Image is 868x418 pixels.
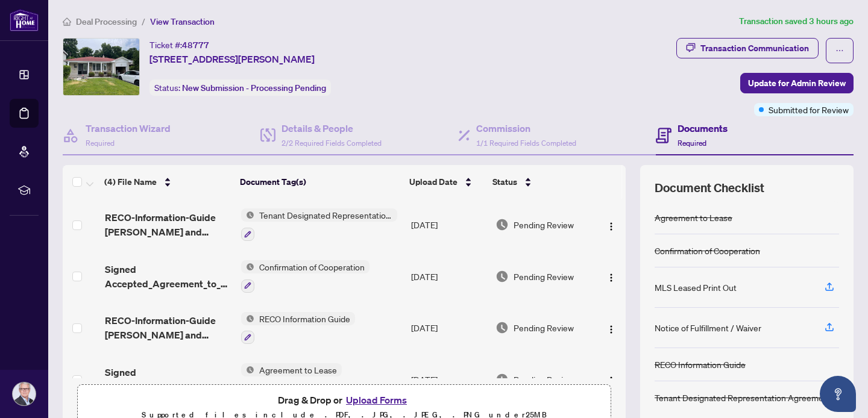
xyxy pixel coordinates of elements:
[241,312,254,325] img: Status Icon
[254,312,355,325] span: RECO Information Guide
[606,222,616,231] img: Logo
[86,139,115,148] span: Required
[769,103,849,116] span: Submitted for Review
[602,370,621,389] button: Logo
[76,16,137,27] span: Deal Processing
[409,175,458,189] span: Upload Date
[182,83,326,93] span: New Submission - Processing Pending
[63,17,71,26] span: home
[99,165,235,199] th: (4) File Name
[655,244,760,257] div: Confirmation of Cooperation
[10,9,39,31] img: logo
[655,321,761,334] div: Notice of Fulfillment / Waiver
[740,73,854,93] button: Update for Admin Review
[86,121,171,136] h4: Transaction Wizard
[676,38,819,58] button: Transaction Communication
[150,16,215,27] span: View Transaction
[748,73,846,93] span: Update for Admin Review
[149,38,209,52] div: Ticket #:
[235,165,404,199] th: Document Tag(s)
[495,218,509,231] img: Document Status
[606,325,616,334] img: Logo
[655,179,764,196] span: Document Checklist
[655,358,746,371] div: RECO Information Guide
[149,52,315,66] span: [STREET_ADDRESS][PERSON_NAME]
[105,313,231,342] span: RECO-Information-Guide [PERSON_NAME] and [PERSON_NAME].pdf
[63,39,139,95] img: IMG-W12241819_1.jpg
[241,363,254,376] img: Status Icon
[655,211,732,224] div: Agreement to Lease
[406,199,491,251] td: [DATE]
[281,139,382,148] span: 2/2 Required Fields Completed
[476,139,576,148] span: 1/1 Required Fields Completed
[104,175,157,189] span: (4) File Name
[241,208,397,241] button: Status IconTenant Designated Representation Agreement
[241,312,355,345] button: Status IconRECO Information Guide
[602,318,621,337] button: Logo
[488,165,593,199] th: Status
[105,365,231,394] span: Signed Accepted_Agreement_to_Lease.pdf
[406,302,491,354] td: [DATE]
[739,14,854,28] article: Transaction saved 3 hours ago
[241,260,370,293] button: Status IconConfirmation of Cooperation
[241,260,254,273] img: Status Icon
[514,321,574,334] span: Pending Review
[835,46,844,55] span: ellipsis
[149,80,331,96] div: Status:
[495,321,509,334] img: Document Status
[342,392,410,408] button: Upload Forms
[254,363,342,376] span: Agreement to Lease
[495,373,509,386] img: Document Status
[406,251,491,302] td: [DATE]
[678,121,728,136] h4: Documents
[254,208,397,222] span: Tenant Designated Representation Agreement
[655,391,831,404] div: Tenant Designated Representation Agreement
[241,208,254,222] img: Status Icon
[678,139,706,148] span: Required
[495,270,509,283] img: Document Status
[406,354,491,405] td: [DATE]
[606,273,616,282] img: Logo
[514,373,574,386] span: Pending Review
[182,40,209,51] span: 48777
[700,39,809,58] div: Transaction Communication
[514,270,574,283] span: Pending Review
[404,165,488,199] th: Upload Date
[254,260,370,273] span: Confirmation of Cooperation
[602,215,621,234] button: Logo
[281,121,382,136] h4: Details & People
[655,281,737,294] div: MLS Leased Print Out
[820,376,856,412] button: Open asap
[514,218,574,231] span: Pending Review
[476,121,576,136] h4: Commission
[606,376,616,385] img: Logo
[142,14,145,28] li: /
[602,267,621,286] button: Logo
[105,210,231,239] span: RECO-Information-Guide [PERSON_NAME] and [PERSON_NAME].pdf
[13,382,36,405] img: Profile Icon
[105,262,231,291] span: Signed Accepted_Agreement_to_Lease.pdf
[492,175,517,189] span: Status
[278,392,410,408] span: Drag & Drop or
[241,363,342,396] button: Status IconAgreement to Lease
